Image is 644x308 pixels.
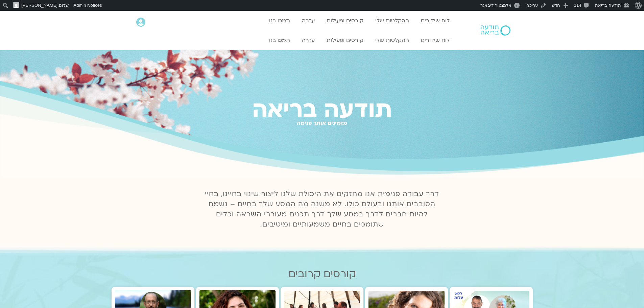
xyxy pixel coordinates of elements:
h2: קורסים קרובים [112,268,533,280]
a: עזרה [299,34,318,47]
a: קורסים ופעילות [323,34,367,47]
a: לוח שידורים [418,34,453,47]
a: לוח שידורים [418,14,453,27]
p: דרך עבודה פנימית אנו מחזקים את היכולת שלנו ליצור שינוי בחיינו, בחיי הסובבים אותנו ובעולם כולו. לא... [201,189,443,230]
a: תמכו בנו [266,14,293,27]
img: תודעה בריאה [481,25,510,35]
span: [PERSON_NAME] [21,3,57,8]
a: ההקלטות שלי [372,34,412,47]
a: תמכו בנו [266,34,293,47]
a: קורסים ופעילות [323,14,367,27]
a: ההקלטות שלי [372,14,412,27]
a: עזרה [299,14,318,27]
